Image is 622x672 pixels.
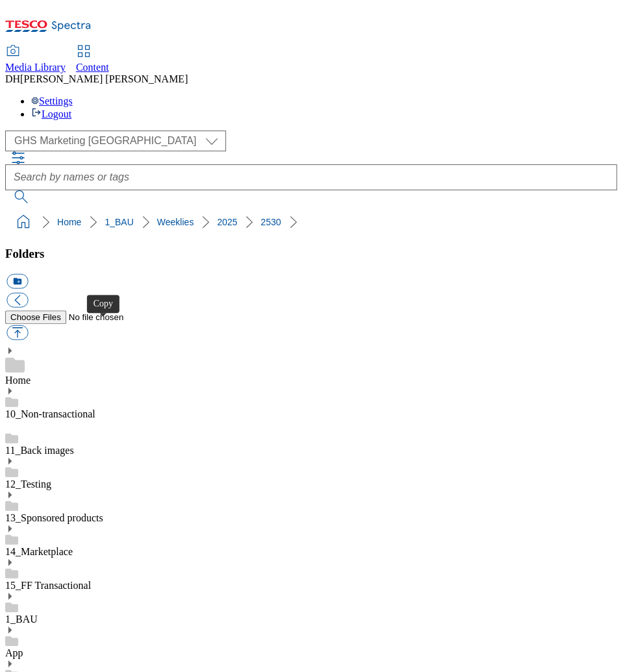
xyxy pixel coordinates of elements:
[31,108,71,119] a: Logout
[5,408,95,419] a: 10_Non-transactional
[5,210,617,234] nav: breadcrumb
[217,217,237,227] a: 2025
[5,73,20,84] span: DH
[20,73,188,84] span: [PERSON_NAME] [PERSON_NAME]
[260,217,280,227] a: 2530
[5,614,38,625] a: 1_BAU
[105,217,133,227] a: 1_BAU
[13,212,34,232] a: home
[5,580,91,591] a: 15_FF Transactional
[5,46,66,73] a: Media Library
[5,512,103,523] a: 13_Sponsored products
[5,546,73,557] a: 14_Marketplace
[5,62,66,73] span: Media Library
[5,479,51,490] a: 12_Testing
[57,217,81,227] a: Home
[31,95,73,106] a: Settings
[5,375,31,386] a: Home
[5,647,23,658] a: App
[5,445,74,456] a: 11_Back images
[76,62,109,73] span: Content
[157,217,194,227] a: Weeklies
[76,46,109,73] a: Content
[5,164,617,190] input: Search by names or tags
[5,247,617,261] h3: Folders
